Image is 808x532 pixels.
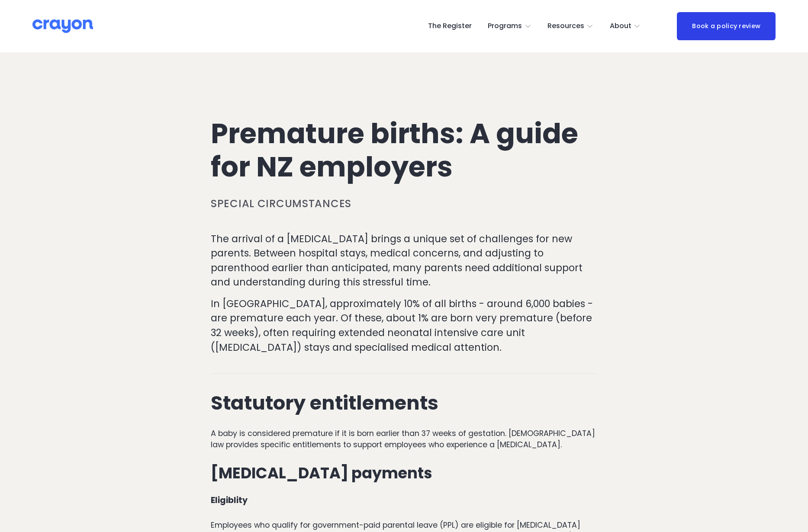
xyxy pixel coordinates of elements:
strong: Statutory entitlements [211,389,438,417]
a: folder dropdown [547,19,594,33]
span: Programs [488,20,522,32]
a: folder dropdown [488,19,531,33]
a: Book a policy review [677,12,776,40]
h4: Eligiblity [211,496,597,506]
p: In [GEOGRAPHIC_DATA], approximately 10% of all births - around 6,000 babies - are premature each ... [211,297,597,355]
p: A baby is considered premature if it is born earlier than 37 weeks of gestation. [DEMOGRAPHIC_DAT... [211,428,597,451]
a: Special circumstances [211,196,351,211]
img: Crayon [32,19,93,34]
span: Resources [547,20,584,32]
a: The Register [428,19,472,33]
span: About [610,20,631,32]
p: The arrival of a [MEDICAL_DATA] brings a unique set of challenges for new parents. Between hospit... [211,232,597,290]
h3: [MEDICAL_DATA] payments [211,465,597,482]
h1: Premature births: A guide for NZ employers [211,117,597,184]
a: folder dropdown [610,19,641,33]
